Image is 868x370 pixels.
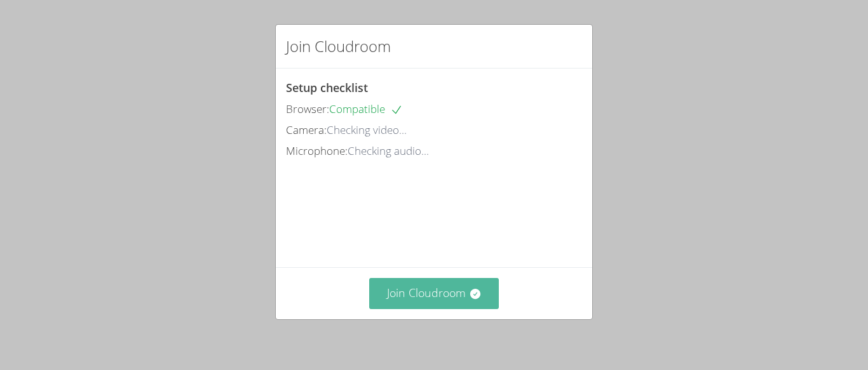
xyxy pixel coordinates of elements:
[286,35,391,58] h2: Join Cloudroom
[286,143,348,158] span: Microphone:
[348,143,429,158] span: Checking audio...
[286,102,329,116] span: Browser:
[286,122,327,137] span: Camera:
[327,122,407,137] span: Checking video...
[369,278,499,309] button: Join Cloudroom
[286,80,368,95] span: Setup checklist
[329,102,403,116] span: Compatible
